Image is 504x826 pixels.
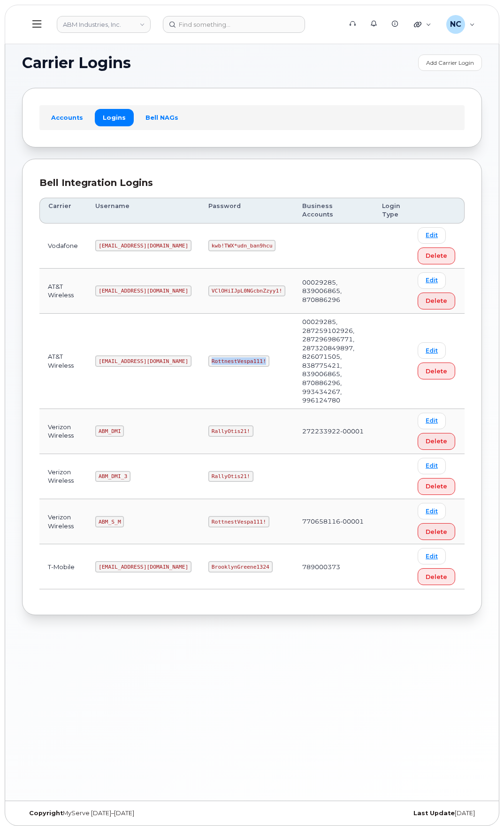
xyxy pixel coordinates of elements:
th: Business Accounts [294,198,374,224]
th: Username [87,198,200,224]
span: Delete [426,572,447,581]
strong: Copyright [29,810,63,817]
div: MyServe [DATE]–[DATE] [22,810,252,817]
code: [EMAIL_ADDRESS][DOMAIN_NAME] [95,240,191,251]
span: Carrier Logins [22,56,131,70]
code: [EMAIL_ADDRESS][DOMAIN_NAME] [95,355,191,367]
span: Delete [426,296,447,305]
a: Edit [418,413,446,429]
code: RallyOtis21! [208,471,253,482]
td: AT&T Wireless [39,314,87,409]
code: [EMAIL_ADDRESS][DOMAIN_NAME] [95,561,191,572]
td: Verizon Wireless [39,454,87,499]
div: Bell Integration Logins [39,176,465,190]
code: RottnestVespa111! [208,516,269,527]
button: Delete [418,568,455,585]
a: Edit [418,227,446,244]
a: Edit [418,458,446,474]
span: Delete [426,482,447,491]
td: 00029285, 287259102926, 287296986771, 287320849897, 826071505, 838775421, 839006865, 870886296, 9... [294,314,374,409]
button: Delete [418,523,455,540]
a: Edit [418,548,446,564]
td: AT&T Wireless [39,269,87,314]
td: 272233922-00001 [294,409,374,454]
a: Edit [418,503,446,519]
a: Bell NAGs [137,109,186,126]
td: Verizon Wireless [39,499,87,544]
th: Password [200,198,294,224]
td: 00029285, 839006865, 870886296 [294,269,374,314]
td: T-Mobile [39,544,87,589]
span: Delete [426,437,447,446]
span: Delete [426,251,447,260]
a: Accounts [43,109,91,126]
code: ABM_DMI_3 [95,471,130,482]
code: kwb!TWX*udn_ban9hcu [208,240,275,251]
code: RallyOtis21! [208,425,253,437]
code: ABM_DMI [95,425,124,437]
a: Edit [418,342,446,359]
td: Verizon Wireless [39,409,87,454]
a: Edit [418,272,446,289]
a: Add Carrier Login [418,54,482,71]
th: Carrier [39,198,87,224]
button: Delete [418,293,455,309]
button: Delete [418,433,455,450]
th: Login Type [374,198,409,224]
code: VClOHiIJpL0NGcbnZzyy1! [208,286,285,297]
a: Logins [95,109,134,126]
td: 789000373 [294,544,374,589]
button: Delete [418,478,455,495]
span: Delete [426,527,447,536]
code: [EMAIL_ADDRESS][DOMAIN_NAME] [95,286,191,297]
div: [DATE] [252,810,482,817]
td: Vodafone [39,224,87,269]
button: Delete [418,363,455,379]
code: BrooklynGreene1324 [208,561,272,572]
strong: Last Update [413,810,455,817]
code: RottnestVespa111! [208,355,269,367]
td: 770658116-00001 [294,499,374,544]
span: Delete [426,367,447,376]
code: ABM_S_M [95,516,124,527]
button: Delete [418,247,455,264]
